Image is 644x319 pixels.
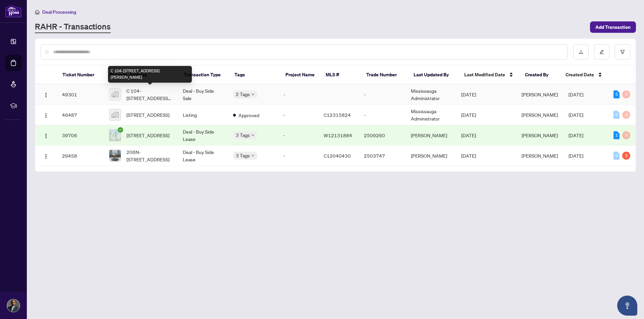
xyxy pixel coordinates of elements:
[566,71,594,78] span: Created Date
[615,44,630,60] button: filter
[590,21,636,33] button: Add Transaction
[35,10,40,14] span: home
[613,152,620,160] div: 0
[109,150,121,161] img: thumbnail-img
[613,131,620,139] div: 1
[43,113,49,118] img: Logo
[361,66,408,84] th: Trade Number
[461,91,476,97] span: [DATE]
[229,66,280,84] th: Tags
[622,90,630,98] div: 0
[560,66,607,84] th: Created Date
[522,112,558,118] span: [PERSON_NAME]
[622,131,630,139] div: 0
[251,134,255,137] span: down
[7,299,20,312] img: Profile Icon
[41,89,51,100] button: Logo
[41,130,51,141] button: Logo
[236,90,250,98] span: 2 Tags
[324,153,351,159] span: C12040430
[278,84,318,105] td: -
[41,109,51,120] button: Logo
[522,91,558,97] span: [PERSON_NAME]
[238,111,259,119] span: Approved
[57,125,104,146] td: 39706
[573,44,589,60] button: download
[359,105,406,125] td: -
[126,111,169,118] span: [STREET_ADDRESS]
[359,125,406,146] td: 2509260
[461,153,476,159] span: [DATE]
[5,5,21,17] img: logo
[406,146,456,166] td: [PERSON_NAME]
[569,153,583,159] span: [DATE]
[177,105,228,125] td: Listing
[406,105,456,125] td: Mississauga Administrator
[177,84,228,105] td: Deal - Buy Side Sale
[595,22,631,32] span: Add Transaction
[109,109,121,121] img: thumbnail-img
[520,66,560,84] th: Created By
[126,132,169,139] span: [STREET_ADDRESS]
[324,132,352,138] span: W12131884
[569,132,583,138] span: [DATE]
[278,105,318,125] td: -
[251,93,255,96] span: down
[177,125,228,146] td: Deal - Buy Side Lease
[42,9,76,15] span: Deal Processing
[406,84,456,105] td: Mississauga Administrator
[251,154,255,157] span: down
[461,112,476,118] span: [DATE]
[613,111,620,119] div: 0
[43,133,49,139] img: Logo
[108,66,192,83] div: C 104-[STREET_ADDRESS][PERSON_NAME]
[280,66,321,84] th: Project Name
[57,105,104,125] td: 46487
[464,71,505,78] span: Last Modified Date
[569,91,583,97] span: [DATE]
[320,66,361,84] th: MLS #
[236,131,250,139] span: 3 Tags
[109,130,121,141] img: thumbnail-img
[617,296,637,316] button: Open asap
[613,90,620,98] div: 5
[579,50,583,54] span: download
[57,84,104,105] td: 49301
[622,152,630,160] div: 2
[278,125,318,146] td: -
[57,66,104,84] th: Ticket Number
[236,152,250,159] span: 3 Tags
[522,132,558,138] span: [PERSON_NAME]
[104,66,179,84] th: Property Address
[324,112,351,118] span: C12315824
[35,21,111,33] a: RAHR - Transactions
[622,111,630,119] div: 0
[278,146,318,166] td: -
[408,66,459,84] th: Last Updated By
[599,50,604,54] span: edit
[41,150,51,161] button: Logo
[118,127,123,133] span: check-circle
[43,92,49,98] img: Logo
[109,89,121,100] img: thumbnail-img
[178,66,229,84] th: Transaction Type
[569,112,583,118] span: [DATE]
[359,146,406,166] td: 2503747
[359,84,406,105] td: -
[126,87,172,102] span: C 104-[STREET_ADDRESS][PERSON_NAME]
[57,146,104,166] td: 29458
[406,125,456,146] td: [PERSON_NAME]
[620,50,625,54] span: filter
[594,44,609,60] button: edit
[522,153,558,159] span: [PERSON_NAME]
[459,66,520,84] th: Last Modified Date
[177,146,228,166] td: Deal - Buy Side Lease
[43,154,49,159] img: Logo
[126,148,172,163] span: 206N-[STREET_ADDRESS]
[461,132,476,138] span: [DATE]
